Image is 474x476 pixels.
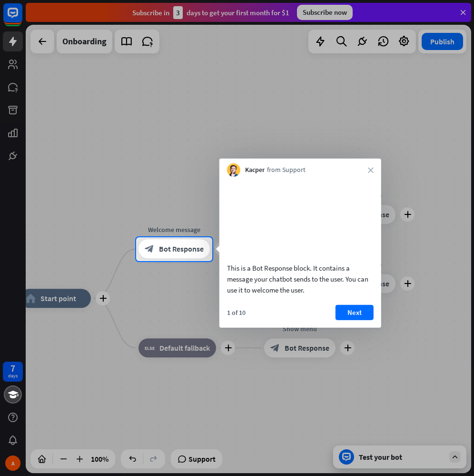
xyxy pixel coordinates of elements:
div: This is a Bot Response block. It contains a message your chatbot sends to the user. You can use i... [227,262,374,295]
span: Kacper [245,165,265,175]
button: Next [336,304,374,320]
span: Bot Response [159,244,204,254]
i: block_bot_response [145,244,154,254]
div: 1 of 10 [227,308,246,316]
button: Open LiveChat chat widget [8,4,36,32]
i: close [368,167,374,173]
span: from Support [267,165,306,175]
